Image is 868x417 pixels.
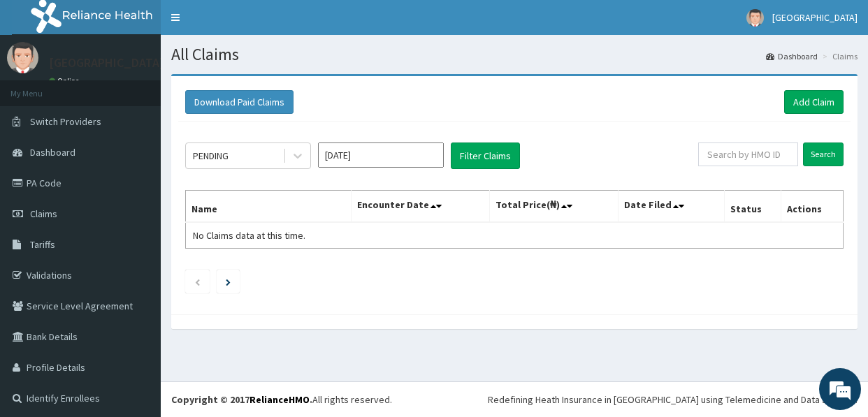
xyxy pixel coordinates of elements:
[193,149,229,163] div: PENDING
[618,191,724,223] th: Date Filed
[318,142,444,168] input: Select Month and Year
[7,42,38,73] img: User Image
[30,115,101,128] span: Switch Providers
[194,275,201,288] a: Previous page
[488,393,858,407] div: Redefining Heath Insurance in [GEOGRAPHIC_DATA] using Telemedicine and Data Science!
[30,207,57,220] span: Claims
[226,275,231,288] a: Next page
[781,191,844,223] th: Actions
[193,229,305,242] span: No Claims data at this time.
[30,238,55,251] span: Tariffs
[784,90,844,114] a: Add Claim
[171,393,312,406] strong: Copyright © 2017 .
[698,142,798,166] input: Search by HMO ID
[161,381,868,417] footer: All rights reserved.
[185,90,294,114] button: Download Paid Claims
[171,45,858,64] h1: All Claims
[451,142,520,169] button: Filter Claims
[30,146,75,159] span: Dashboard
[724,191,781,223] th: Status
[746,9,764,27] img: User Image
[186,191,352,223] th: Name
[766,50,818,62] a: Dashboard
[352,191,490,223] th: Encounter Date
[490,191,619,223] th: Total Price(₦)
[803,142,844,166] input: Search
[249,393,310,406] a: RelianceHMO
[49,76,82,86] a: Online
[49,57,164,69] p: [GEOGRAPHIC_DATA]
[819,50,858,62] li: Claims
[772,11,858,24] span: [GEOGRAPHIC_DATA]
